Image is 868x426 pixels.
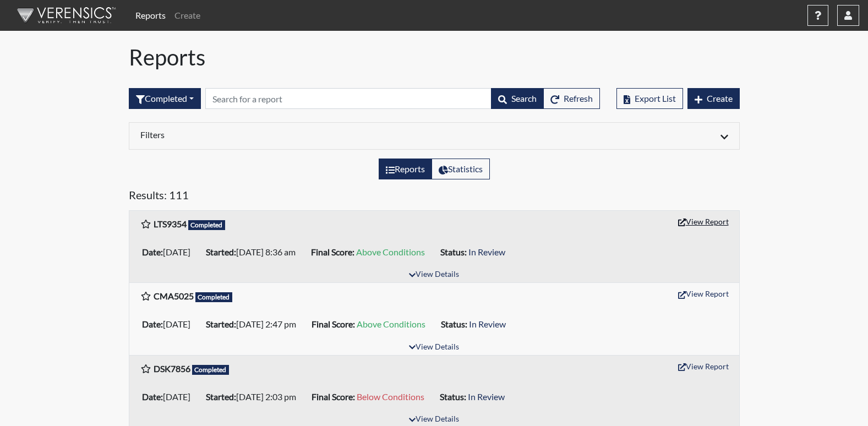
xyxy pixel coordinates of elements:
b: DSK7856 [154,363,190,374]
div: Filter by interview status [129,88,201,109]
li: [DATE] [138,315,201,333]
span: Create [707,93,733,103]
button: Export List [616,88,683,109]
span: Export List [635,93,676,103]
label: View statistics about completed interviews [432,159,490,179]
span: In Review [468,247,505,257]
span: Above Conditions [357,319,425,329]
b: LTS9354 [154,219,187,229]
b: Final Score: [311,247,354,257]
button: View Details [404,267,464,282]
label: View the list of reports [379,159,432,179]
span: Completed [188,220,226,230]
button: Search [491,88,544,109]
b: Date: [142,247,163,257]
span: Search [511,93,537,103]
h6: Filters [140,129,426,140]
button: View Report [673,213,734,230]
span: Completed [195,292,233,302]
button: View Report [673,285,734,302]
button: Refresh [543,88,600,109]
span: In Review [469,319,506,329]
input: Search by Registration ID, Interview Number, or Investigation Name. [205,88,492,109]
b: Started: [206,319,236,329]
li: [DATE] 2:03 pm [201,388,307,406]
b: Started: [206,247,236,257]
b: Status: [441,319,467,329]
button: View Details [404,340,464,355]
b: CMA5025 [154,291,194,301]
span: Refresh [564,93,593,103]
a: Reports [131,4,170,26]
b: Status: [440,391,466,402]
b: Started: [206,391,236,402]
span: Above Conditions [356,247,425,257]
li: [DATE] [138,388,201,406]
a: Create [170,4,205,26]
b: Status: [440,247,467,257]
li: [DATE] 8:36 am [201,243,307,261]
h5: Results: 111 [129,188,740,206]
div: Click to expand/collapse filters [132,129,736,143]
span: Completed [192,365,230,375]
span: Below Conditions [357,391,424,402]
b: Date: [142,391,163,402]
h1: Reports [129,44,740,70]
b: Date: [142,319,163,329]
li: [DATE] 2:47 pm [201,315,307,333]
li: [DATE] [138,243,201,261]
button: Completed [129,88,201,109]
b: Final Score: [312,391,355,402]
button: Create [687,88,740,109]
span: In Review [468,391,505,402]
b: Final Score: [312,319,355,329]
button: View Report [673,358,734,375]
